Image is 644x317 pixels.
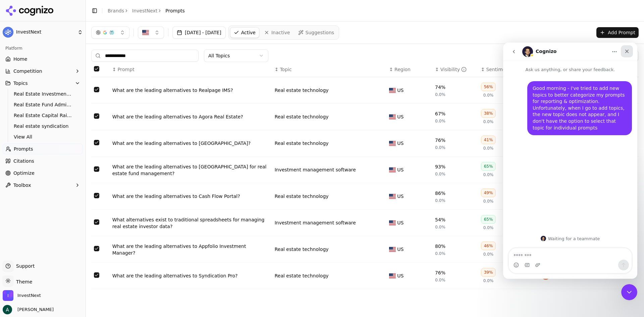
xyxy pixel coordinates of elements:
div: 46% [481,242,496,250]
img: US flag [389,167,396,172]
img: US [142,29,149,36]
a: Active [230,27,259,38]
a: What alternatives exist to traditional spreadsheets for managing real estate investor data? [112,216,269,230]
span: 0.0% [483,119,494,124]
span: Real Estate Fund Administration [14,101,72,108]
span: 0.0% [483,199,494,204]
span: Optimize [13,170,35,176]
span: Theme [13,279,32,284]
th: Topic [272,62,387,77]
a: Investment management software [275,166,356,173]
span: 0.0% [435,145,445,150]
div: What are the leading alternatives to Appfolio Investment Manager? [112,243,269,256]
div: ↕Sentiment [481,66,518,73]
a: Real estate technology [275,113,329,120]
div: Investment management software [275,219,356,226]
div: 65% [481,215,496,224]
span: Citations [13,158,34,164]
iframe: Intercom live chat [621,284,637,300]
span: US [397,193,404,200]
div: 56% [481,83,496,91]
div: What are the leading alternatives to Realpage IMS? [112,87,269,94]
div: Data table [91,62,639,289]
a: View All [11,132,75,142]
img: US flag [389,273,396,278]
button: Toolbox [3,180,83,191]
span: 0.0% [435,118,445,124]
button: Select row 4 [94,166,99,172]
a: What are the leading alternatives to [GEOGRAPHIC_DATA] for real estate fund management? [112,163,269,177]
a: Real Estate Fund Administration [11,100,75,109]
span: Inactive [271,29,290,36]
img: US flag [389,194,396,199]
div: 80% [435,243,445,250]
button: [DATE] - [DATE] [172,27,226,39]
span: 0.0% [435,198,445,203]
button: Select row 2 [94,113,99,119]
span: [PERSON_NAME] [15,307,54,313]
a: Brands [108,8,124,13]
a: Suggestions [295,27,338,38]
div: 65% [481,162,496,171]
a: Real estate technology [275,246,329,253]
span: View All [14,134,72,140]
div: 76% [435,269,445,276]
span: 0.0% [483,225,494,230]
a: Real estate technology [275,193,329,200]
a: Inactive [261,27,293,38]
a: Home [3,54,83,64]
span: Real Estate Investment Management Software [14,91,72,97]
div: 49% [481,189,496,197]
img: US flag [389,114,396,119]
span: 0.0% [483,278,494,283]
span: 0.0% [435,251,445,256]
span: 0.0% [435,92,445,97]
a: Citations [3,156,83,166]
iframe: Intercom live chat [503,43,637,279]
div: What are the leading alternatives to Agora Real Estate? [112,113,269,120]
span: InvestNext [17,293,41,299]
span: Home [13,56,27,62]
div: ↕Visibility [435,66,476,73]
a: Real estate technology [275,140,329,147]
span: Suggestions [306,29,334,36]
div: Real estate technology [275,87,329,94]
img: US flag [389,247,396,252]
th: sentiment [478,62,520,77]
span: US [397,87,404,94]
span: Topics [13,80,28,87]
span: 0.0% [435,224,445,230]
img: US flag [389,220,396,225]
img: InvestNext [3,27,13,38]
span: Support [13,263,35,269]
img: Andrew Berg [3,305,12,314]
button: Select all rows [94,66,99,71]
span: Toolbox [13,182,31,189]
button: Select row 6 [94,219,99,225]
span: Active [241,29,256,36]
button: Open organization switcher [3,290,41,301]
span: Prompts [165,7,185,14]
img: InvestNext [3,290,13,301]
span: 0.0% [435,277,445,283]
span: 0.0% [483,252,494,257]
span: US [397,219,404,226]
div: ↕Topic [275,66,384,73]
th: brandMentionRate [432,62,478,77]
